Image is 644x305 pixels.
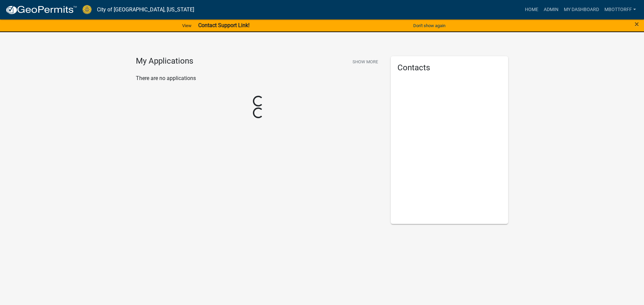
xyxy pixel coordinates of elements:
a: Home [522,3,541,16]
strong: Contact Support Link! [198,22,250,28]
a: Mbottorff [602,3,639,16]
span: × [635,19,639,29]
button: Close [635,20,639,28]
a: My Dashboard [561,3,602,16]
h4: My Applications [136,56,193,66]
a: View [179,20,194,31]
button: Show More [350,56,381,67]
p: There are no applications [136,74,381,82]
img: City of Jeffersonville, Indiana [83,5,92,14]
a: Admin [541,3,561,16]
a: City of [GEOGRAPHIC_DATA], [US_STATE] [97,4,194,15]
button: Don't show again [411,20,448,31]
h5: Contacts [397,63,501,73]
